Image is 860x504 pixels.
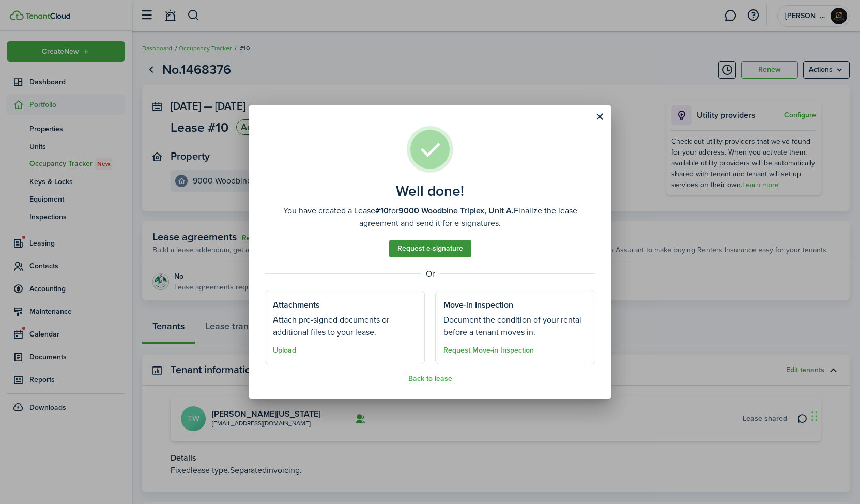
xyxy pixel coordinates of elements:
[591,108,608,126] button: Close modal
[408,375,452,383] button: Back to lease
[443,314,587,339] well-done-section-description: Document the condition of your rental before a tenant moves in.
[811,401,818,432] div: Drag
[389,240,471,257] a: Request e-signature
[375,205,389,217] b: #10
[273,314,417,339] well-done-section-description: Attach pre-signed documents or additional files to your lease.
[265,205,595,230] well-done-description: You have created a Lease for Finalize the lease agreement and send it for e-signatures.
[398,205,514,217] b: 9000 Woodbine Triplex, Unit A.
[443,299,513,311] well-done-section-title: Move-in Inspection
[443,346,534,355] button: Request Move-in Inspection
[396,183,464,200] well-done-title: Well done!
[273,299,320,311] well-done-section-title: Attachments
[808,390,860,440] iframe: Chat Widget
[265,268,595,280] well-done-separator: Or
[273,346,296,355] button: Upload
